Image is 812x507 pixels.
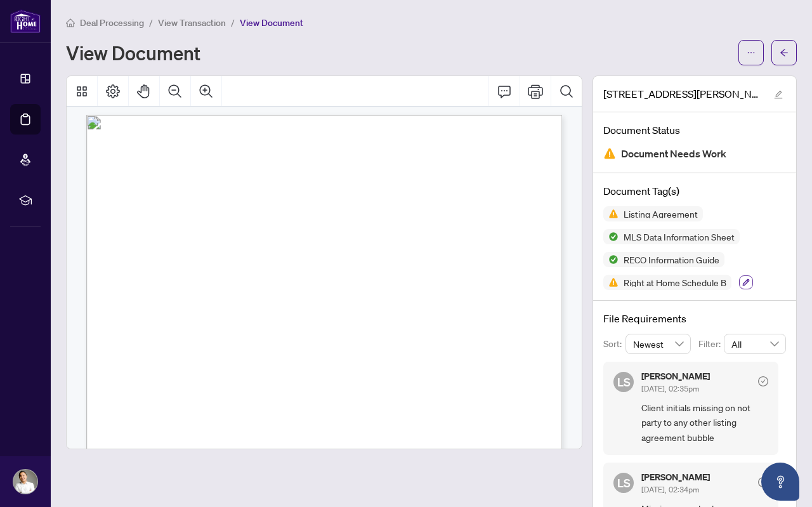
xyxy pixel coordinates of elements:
p: Sort: [603,337,625,351]
span: edit [774,90,783,99]
span: Deal Processing [80,17,144,29]
img: Status Icon [603,275,619,290]
span: [DATE], 02:35pm [641,384,699,393]
span: MLS Data Information Sheet [619,232,740,241]
span: [STREET_ADDRESS][PERSON_NAME] 208 - EntryAccess to Property Seller Acknowledgement.pdf [603,86,762,102]
h4: Document Tag(s) [603,183,786,199]
span: Document Needs Work [621,145,726,162]
h5: [PERSON_NAME] [641,473,710,482]
span: Listing Agreement [619,209,703,218]
li: / [231,15,235,30]
img: logo [10,10,41,33]
span: Right at Home Schedule B [619,278,731,287]
span: check-circle [758,477,768,487]
span: LS [617,373,631,391]
span: All [731,334,778,353]
h4: Document Status [603,122,786,138]
li: / [149,15,153,30]
span: ellipsis [747,48,756,57]
h4: File Requirements [603,311,786,326]
img: Document Status [603,147,616,160]
img: Profile Icon [13,470,37,494]
img: Status Icon [603,206,619,221]
span: check-circle [758,376,768,386]
img: Status Icon [603,229,619,244]
span: home [66,18,75,27]
p: Filter: [698,337,724,351]
button: Open asap [761,463,799,501]
span: View Document [240,17,303,29]
span: RECO Information Guide [619,255,724,264]
h5: [PERSON_NAME] [641,372,710,381]
span: Newest [633,334,684,353]
span: LS [617,474,631,492]
span: [DATE], 02:34pm [641,485,699,494]
span: Client initials missing on not party to any other listing agreement bubble [641,400,768,445]
span: arrow-left [780,48,789,57]
span: View Transaction [158,17,226,29]
img: Status Icon [603,252,619,267]
h1: View Document [66,43,200,63]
